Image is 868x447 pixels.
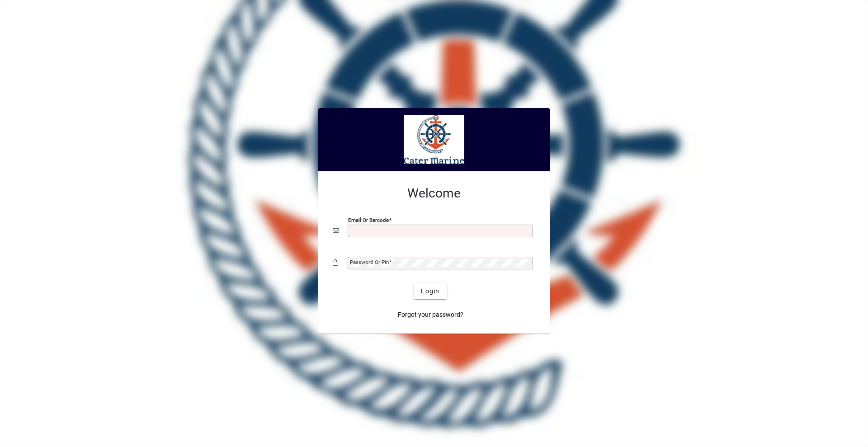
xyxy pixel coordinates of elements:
[348,217,389,223] mat-label: Email or Barcode
[421,287,439,296] span: Login
[333,186,535,201] h2: Welcome
[398,310,463,320] span: Forgot your password?
[350,259,389,265] mat-label: Password or Pin
[394,306,467,323] a: Forgot your password?
[414,283,447,299] button: Login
